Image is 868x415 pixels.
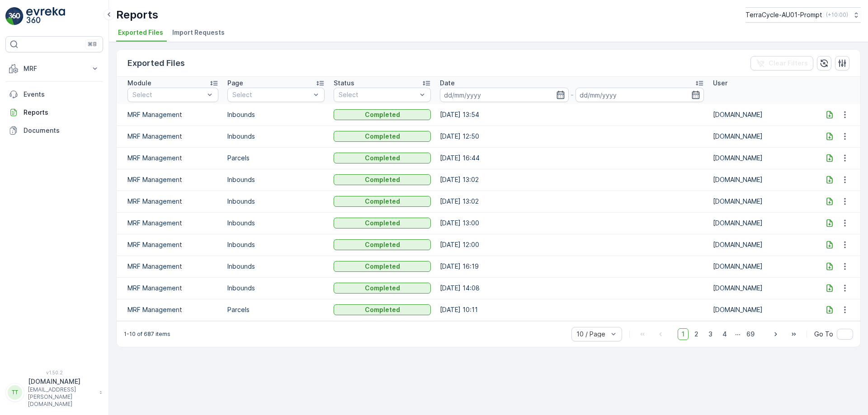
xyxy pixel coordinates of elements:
[227,305,325,314] p: Parcels
[713,219,810,228] p: [DOMAIN_NAME]
[118,28,163,37] span: Exported Files
[713,197,810,206] p: [DOMAIN_NAME]
[713,154,810,163] p: [DOMAIN_NAME]
[745,7,861,23] button: TerraCycle-AU01-Prompt(+10:00)
[365,154,400,163] p: Completed
[440,88,568,102] input: dd/mm/yyyy
[334,218,431,228] button: Completed
[227,197,325,206] p: Inbounds
[227,132,325,141] p: Inbounds
[365,110,400,119] p: Completed
[127,219,218,228] p: MRF Management
[227,175,325,184] p: Inbounds
[365,219,400,228] p: Completed
[365,132,400,141] p: Completed
[127,262,218,271] p: MRF Management
[713,132,810,141] p: [DOMAIN_NAME]
[334,79,354,88] p: Status
[5,85,103,103] a: Events
[365,175,400,184] p: Completed
[127,305,218,314] p: MRF Management
[24,108,99,117] p: Reports
[127,110,218,119] p: MRF Management
[339,90,417,99] p: Select
[127,79,151,88] p: Module
[227,219,325,228] p: Inbounds
[127,197,218,206] p: MRF Management
[334,109,431,120] button: Completed
[742,328,759,340] span: 69
[713,175,810,184] p: [DOMAIN_NAME]
[334,196,431,207] button: Completed
[713,284,810,293] p: [DOMAIN_NAME]
[227,154,325,163] p: Parcels
[26,7,65,25] img: logo_light-DOdMpM7g.png
[334,131,431,142] button: Completed
[713,305,810,314] p: [DOMAIN_NAME]
[435,147,708,169] td: [DATE] 16:44
[24,126,99,135] p: Documents
[127,132,218,141] p: MRF Management
[5,121,103,140] a: Documents
[232,90,311,99] p: Select
[227,110,325,119] p: Inbounds
[5,103,103,121] a: Reports
[127,154,218,163] p: MRF Management
[435,299,708,321] td: [DATE] 10:11
[713,110,810,119] p: [DOMAIN_NAME]
[769,59,808,68] p: Clear Filters
[814,330,833,339] span: Go To
[440,79,455,88] p: Date
[5,7,24,25] img: logo
[5,60,103,78] button: MRF
[5,377,103,408] button: TT[DOMAIN_NAME][EMAIL_ADDRESS][PERSON_NAME][DOMAIN_NAME]
[435,234,708,256] td: [DATE] 12:00
[365,262,400,271] p: Completed
[365,284,400,293] p: Completed
[435,126,708,147] td: [DATE] 12:50
[576,88,704,102] input: dd/mm/yyyy
[435,169,708,191] td: [DATE] 13:02
[435,191,708,212] td: [DATE] 13:02
[124,331,170,338] p: 1-10 of 687 items
[24,90,99,99] p: Events
[127,284,218,293] p: MRF Management
[713,79,727,88] p: User
[365,240,400,249] p: Completed
[334,261,431,272] button: Completed
[172,28,225,37] span: Import Requests
[334,239,431,250] button: Completed
[227,240,325,249] p: Inbounds
[678,328,689,340] span: 1
[28,377,95,386] p: [DOMAIN_NAME]
[116,8,158,22] p: Reports
[435,104,708,126] td: [DATE] 13:54
[334,283,431,294] button: Completed
[365,305,400,314] p: Completed
[334,174,431,185] button: Completed
[227,79,243,88] p: Page
[5,370,103,375] span: v 1.50.2
[227,284,325,293] p: Inbounds
[750,56,813,70] button: Clear Filters
[28,386,95,408] p: [EMAIL_ADDRESS][PERSON_NAME][DOMAIN_NAME]
[704,328,717,340] span: 3
[435,212,708,234] td: [DATE] 13:00
[713,240,810,249] p: [DOMAIN_NAME]
[127,57,185,70] p: Exported Files
[690,328,703,340] span: 2
[718,328,731,340] span: 4
[127,175,218,184] p: MRF Management
[334,304,431,315] button: Completed
[365,197,400,206] p: Completed
[24,64,85,73] p: MRF
[127,240,218,249] p: MRF Management
[735,328,741,340] p: ...
[8,385,22,400] div: TT
[88,41,97,48] p: ⌘B
[435,277,708,299] td: [DATE] 14:08
[334,153,431,163] button: Completed
[745,10,822,19] p: TerraCycle-AU01-Prompt
[713,262,810,271] p: [DOMAIN_NAME]
[571,89,574,100] p: -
